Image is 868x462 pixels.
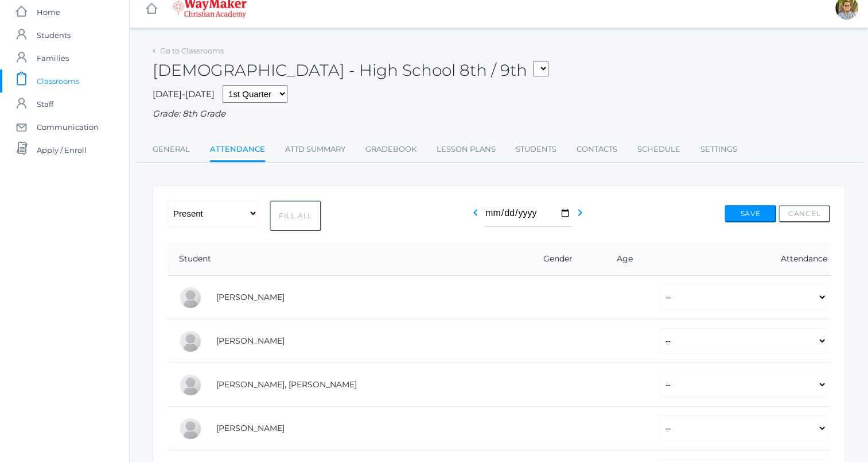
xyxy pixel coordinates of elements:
a: Students [516,138,556,161]
div: LaRae Erner [179,417,202,440]
div: Pierce Brozek [179,286,202,309]
div: Presley Davenport [179,374,202,396]
a: chevron_right [573,211,587,222]
h2: [DEMOGRAPHIC_DATA] - High School 8th / 9th [153,61,548,79]
span: Classrooms [37,70,79,93]
span: Students [37,24,71,47]
a: Attendance [210,138,265,163]
i: chevron_right [573,206,587,220]
a: General [153,138,190,161]
a: Contacts [577,138,617,161]
div: Grade: 8th Grade [153,107,845,121]
span: Staff [37,93,53,115]
span: [DATE]-[DATE] [153,88,215,99]
span: Home [37,1,60,24]
a: Gradebook [365,138,417,161]
a: chevron_left [469,211,482,222]
a: Schedule [637,138,680,161]
a: Settings [700,138,737,161]
a: [PERSON_NAME] [216,336,285,346]
span: Apply / Enroll [37,138,87,161]
span: Communication [37,115,99,138]
span: Families [37,47,69,70]
a: Go to Classrooms [160,46,224,55]
th: Age [593,242,648,276]
div: Eva Carr [179,330,202,353]
a: Attd Summary [285,138,345,161]
button: Fill All [270,201,321,231]
a: [PERSON_NAME] [216,423,285,433]
th: Attendance [648,242,830,276]
th: Gender [514,242,593,276]
a: [PERSON_NAME], [PERSON_NAME] [216,379,357,390]
button: Cancel [779,205,830,222]
button: Save [725,205,776,222]
a: [PERSON_NAME] [216,292,285,302]
a: Lesson Plans [437,138,496,161]
i: chevron_left [469,206,482,220]
th: Student [168,242,514,276]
